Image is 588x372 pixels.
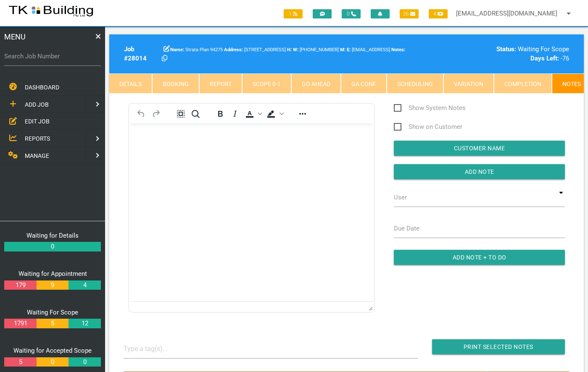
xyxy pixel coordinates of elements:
button: Find and replace [188,108,203,120]
div: Background color Black [264,108,285,120]
a: Go Ahead [291,73,341,94]
span: Show System Notes [394,103,466,113]
span: Show on Customer [394,122,462,132]
a: Variation [443,73,494,94]
a: Booking [152,73,199,94]
a: 4 [69,280,100,290]
span: EDIT JOB [25,118,50,125]
b: Name: [170,47,184,52]
input: Print Selected Notes [432,339,565,354]
b: Address: [224,47,243,52]
span: Strata Plan 94275 [170,47,223,52]
a: GA Conf [341,73,387,94]
span: [STREET_ADDRESS] [224,47,286,52]
button: Select all [174,108,188,120]
iframe: Rich Text Area [129,123,374,301]
a: Waiting for Appointment [18,270,87,278]
b: Notes: [391,47,405,52]
button: Redo [149,108,163,120]
a: Scheduling [387,73,443,94]
a: 12 [69,319,100,328]
span: MANAGE [25,152,49,159]
button: Italic [228,108,242,120]
input: Type a tag(s)... [124,339,187,358]
b: Status: [496,45,516,53]
span: 0 [342,9,361,18]
a: 179 [4,280,36,290]
a: 5 [37,319,69,328]
a: 1791 [4,319,36,328]
span: REPORTS [25,135,50,142]
span: ADD JOB [25,101,49,108]
span: DASHBOARD [25,84,59,91]
a: Report [199,73,242,94]
a: Completion [494,73,552,94]
button: Undo [134,108,148,120]
input: Add Note [394,164,565,179]
span: 4 [429,9,448,18]
a: Click here copy customer information. [162,55,167,62]
div: Waiting For Scope -76 [465,45,569,63]
span: MENU [4,31,26,42]
b: M: [340,47,345,52]
a: 9 [37,280,69,290]
button: Reveal or hide additional toolbar items [295,108,310,120]
a: 0 [69,357,100,367]
b: Job # 28014 [124,45,147,63]
button: Bold [213,108,227,120]
a: Waiting for Accepted Scope [13,347,92,354]
a: Waiting For Scope [27,309,78,316]
div: Text color Black [243,108,264,120]
input: Add Note + To Do [394,250,565,265]
b: Days Left: [530,55,559,62]
div: Press the Up and Down arrow keys to resize the editor. [369,303,373,311]
input: Customer Name [394,141,565,156]
span: [PHONE_NUMBER] [293,47,339,52]
span: 26 [400,9,419,18]
label: Due Date [394,224,419,233]
a: Waiting for Details [26,232,79,239]
b: W: [293,47,298,52]
a: Scope 0-1 [242,73,291,94]
span: 1 [284,9,303,18]
b: E: [347,47,351,52]
a: 0 [4,242,101,251]
b: H: [287,47,292,52]
span: [EMAIL_ADDRESS] [347,47,390,52]
a: Details [109,73,152,94]
img: s3file [8,4,94,18]
a: 5 [4,357,36,367]
label: Search Job Number [4,52,101,61]
a: 0 [37,357,69,367]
